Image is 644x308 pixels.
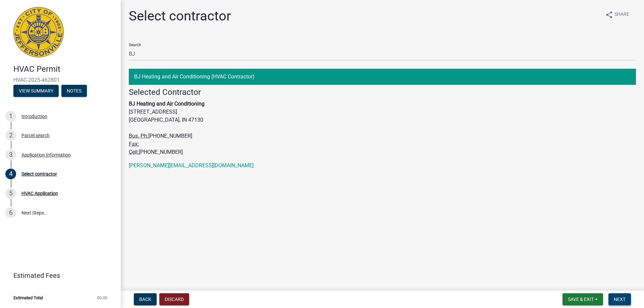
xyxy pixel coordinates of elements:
[13,296,43,300] span: Estimated Total
[600,8,635,21] button: shareShare
[129,8,231,24] h1: Select contractor
[129,87,636,97] h4: Selected Contractor
[13,88,59,94] wm-modal-confirm: Summary
[21,191,58,196] div: HVAC Application
[614,11,629,19] span: Share
[5,169,16,179] div: 4
[134,293,157,305] button: Back
[159,293,189,305] button: Discard
[21,133,50,138] div: Parcel search
[129,162,254,169] a: [PERSON_NAME][EMAIL_ADDRESS][DOMAIN_NAME]
[608,293,631,305] button: Next
[129,149,139,155] abbr: Business Cell
[605,11,613,19] i: share
[21,172,57,176] div: Select contractor
[13,64,115,74] h4: HVAC Permit
[129,47,636,61] input: Search...
[5,130,16,141] div: 2
[5,149,16,160] div: 3
[129,133,148,139] abbr: Business Phone
[21,114,47,119] div: Introduction
[148,133,192,139] span: [PHONE_NUMBER]
[5,269,110,282] a: Estimated Fees
[568,297,594,302] span: Save & Exit
[562,293,603,305] button: Save & Exit
[97,296,107,300] span: $0.00
[13,77,107,83] span: HVAC-2025-462801
[614,297,626,302] span: Next
[21,152,71,157] div: Application Information
[61,88,87,94] wm-modal-confirm: Notes
[13,85,59,97] button: View Summary
[61,85,87,97] button: Notes
[13,7,64,57] img: City of Jeffersonville, Indiana
[5,207,16,218] div: 6
[5,188,16,199] div: 5
[139,149,183,155] span: [PHONE_NUMBER]
[129,87,636,156] address: [STREET_ADDRESS] [GEOGRAPHIC_DATA], IN 47130
[5,111,16,122] div: 1
[129,141,139,147] abbr: Fax Number
[129,101,205,107] strong: BJ Heating and Air Conditioning
[139,297,151,302] span: Back
[129,69,636,85] button: BJ Heating and Air Conditioning (HVAC Contractor)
